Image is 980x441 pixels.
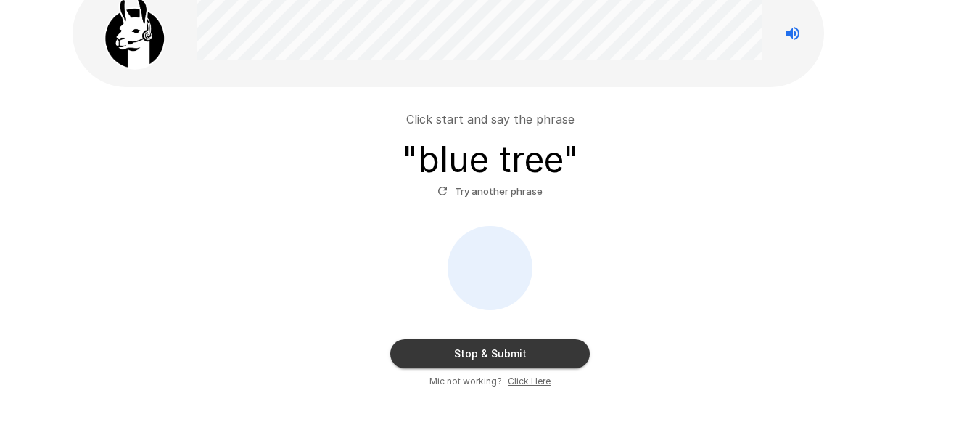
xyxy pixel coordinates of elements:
span: Mic not working? [429,374,502,389]
button: Try another phrase [434,180,546,203]
h3: " blue tree " [402,139,579,180]
u: Click Here [508,376,551,387]
button: Stop & Submit [390,339,590,368]
p: Click start and say the phrase [406,110,575,128]
button: Stop reading questions aloud [778,19,807,48]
